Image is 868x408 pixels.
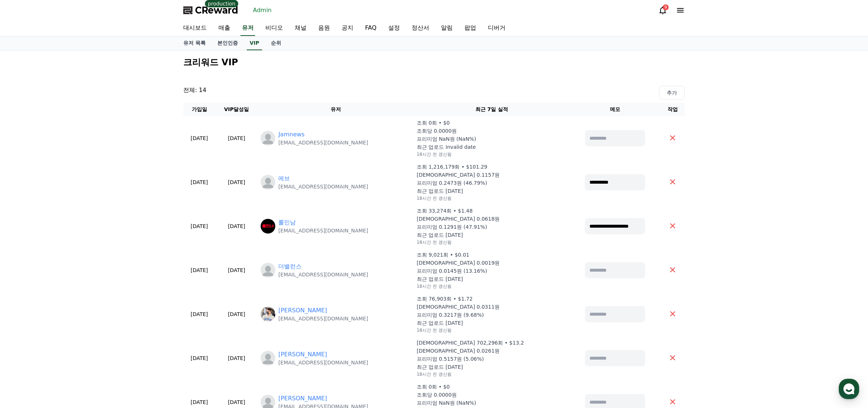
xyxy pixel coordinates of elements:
p: 조회당 0.0000원 [417,127,457,135]
td: [DATE] [215,160,258,204]
p: [DEMOGRAPHIC_DATA] 0.0618원 [417,215,500,223]
a: 유저 [240,21,255,36]
p: 조회 1,216,179회 • $101.29 [417,163,488,170]
img: https://lh3.googleusercontent.com/a/ACg8ocKhW7DOSSxXEahyzMVGynu3e6j2-ZuN91Drsi2gr1YUW94qyoz8=s96-c [261,307,275,321]
p: 프리미엄 0.3217원 (9.68%) [417,311,484,319]
p: 프리미엄 0.2473원 (46.79%) [417,179,487,187]
p: [EMAIL_ADDRESS][DOMAIN_NAME] [278,359,368,366]
td: [DATE] [183,204,215,248]
p: 최근 업로드 [DATE] [417,319,463,327]
p: 18시간 전 갱신됨 [417,239,452,245]
p: 프리미엄 0.0145원 (13.16%) [417,267,487,275]
a: 채널 [289,21,312,36]
p: [EMAIL_ADDRESS][DOMAIN_NAME] [278,227,368,234]
p: [DEMOGRAPHIC_DATA] 702,296회 • $13.2 [417,339,524,346]
a: 순위 [265,36,287,50]
p: [DEMOGRAPHIC_DATA] 0.0311원 [417,303,500,310]
a: [PERSON_NAME] [278,306,327,315]
p: 프리미엄 NaN원 (NaN%) [417,135,476,143]
p: 18시간 전 갱신됨 [417,327,452,333]
a: 더밸런스 [278,262,302,271]
th: 작업 [661,103,685,116]
th: 유저 [258,103,413,116]
a: 매출 [213,21,236,36]
td: [DATE] [183,116,215,160]
a: 공지 [336,21,359,36]
a: 대시보드 [177,21,213,36]
td: [DATE] [183,248,215,292]
p: [EMAIL_ADDRESS][DOMAIN_NAME] [278,315,368,322]
p: 조회 9,021회 • $0.01 [417,251,470,258]
a: FAQ [359,21,382,36]
td: [DATE] [215,116,258,160]
a: 9 [658,6,667,15]
p: 최근 업로드 [DATE] [417,275,463,283]
a: 팝업 [459,21,482,36]
td: [DATE] [215,248,258,292]
td: [DATE] [215,336,258,380]
p: 18시간 전 갱신됨 [417,283,452,289]
p: 최근 업로드 [DATE] [417,231,463,239]
th: VIP달성일 [215,103,258,116]
p: 조회 0회 • $0 [417,383,450,390]
p: 프리미엄 0.5157원 (5.06%) [417,355,484,363]
p: [DEMOGRAPHIC_DATA] 0.0261원 [417,347,500,354]
td: [DATE] [183,336,215,380]
td: [DATE] [183,292,215,336]
a: VIP [247,36,262,50]
p: 조회당 0.0000원 [417,391,457,398]
p: 프리미엄 NaN원 (NaN%) [417,399,476,407]
th: 최근 7일 실적 [414,103,570,116]
a: 설정 [382,21,406,36]
img: https://lh3.googleusercontent.com/a/ACg8ocIRkcOePDkb8G556KPr_g5gDUzm96TACHS6QOMRMdmg6EqxY2Y=s96-c [261,219,275,234]
p: 조회 0회 • $0 [417,119,450,126]
p: 조회 33,274회 • $1.48 [417,207,473,214]
a: 비디오 [260,21,289,36]
p: 조회 76,903회 • $1.72 [417,295,473,302]
div: 9 [663,4,669,10]
a: CReward [183,4,238,16]
p: 전체: 14 [183,86,206,100]
img: https://cdn.creward.net/profile/user/profile_blank.webp [261,263,275,277]
td: [DATE] [215,204,258,248]
button: 추가 [659,86,685,100]
a: Jamnews [278,130,305,139]
p: [EMAIL_ADDRESS][DOMAIN_NAME] [278,139,368,146]
a: 유저 목록 [177,36,212,50]
p: 최근 업로드 [DATE] [417,363,463,371]
a: 본인인증 [212,36,244,50]
img: profile_blank.webp [261,351,275,365]
a: [PERSON_NAME] [278,394,327,403]
a: 음원 [312,21,336,36]
p: 18시간 전 갱신됨 [417,195,452,201]
a: 에브 [278,174,290,183]
p: [DEMOGRAPHIC_DATA] 0.1157원 [417,171,500,179]
a: 정산서 [406,21,435,36]
p: 18시간 전 갱신됨 [417,371,452,377]
p: 프리미엄 0.1291원 (47.91%) [417,223,487,231]
th: 메모 [570,103,661,116]
img: https://cdn.creward.net/profile/user/profile_blank.webp [261,175,275,190]
p: [EMAIL_ADDRESS][DOMAIN_NAME] [278,271,368,278]
p: [DEMOGRAPHIC_DATA] 0.0019원 [417,259,500,267]
p: 최근 업로드 Invalid date [417,143,476,151]
a: [PERSON_NAME] [278,350,327,359]
a: Admin [250,4,275,16]
a: 디버거 [482,21,511,36]
p: [EMAIL_ADDRESS][DOMAIN_NAME] [278,183,368,190]
span: CReward [195,4,238,16]
h2: 크리워드 VIP [183,56,685,68]
p: 18시간 전 갱신됨 [417,151,452,157]
td: [DATE] [183,160,215,204]
a: 알림 [435,21,459,36]
a: 롤민남 [278,218,296,227]
p: 최근 업로드 [DATE] [417,187,463,195]
th: 가입일 [183,103,215,116]
img: profile_blank.webp [261,131,275,146]
td: [DATE] [215,292,258,336]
